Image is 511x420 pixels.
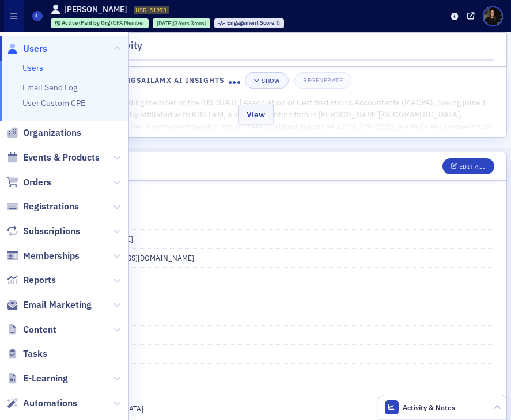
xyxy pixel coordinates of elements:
a: Automations [6,397,77,410]
div: Edit All [459,163,486,170]
span: Email Marketing [23,299,92,311]
dd: [PERSON_NAME] [78,230,494,248]
span: Engagement Score : [227,19,277,26]
div: Show [262,78,279,84]
a: E-Learning [6,372,68,385]
div: 0 [227,20,281,26]
span: Organizations [23,127,81,139]
div: Active (Paid by Org): Active (Paid by Org): CPA Member [51,18,149,28]
button: Edit All [442,158,494,174]
a: Tasks [6,348,47,360]
a: User Custom CPE [22,98,85,108]
span: Orders [23,176,51,189]
a: Registrations [6,200,79,213]
a: Active (Paid by Org) CPA Member [55,20,145,27]
div: 1989-05-19 00:00:00 [153,18,210,28]
a: Users [22,63,43,73]
h1: [PERSON_NAME] [64,4,127,15]
a: Email Send Log [22,82,77,93]
h4: Magically Generating SailAMX AI Insights [38,75,229,86]
a: Events & Products [6,151,100,164]
button: Show [245,72,288,89]
span: E-Learning [23,372,68,385]
a: Orders [6,176,51,189]
a: Users [6,43,47,55]
span: CPA Member [113,19,145,26]
dd: [EMAIL_ADDRESS][DOMAIN_NAME] [78,249,494,267]
span: Content [23,323,56,336]
a: Subscriptions [6,225,80,238]
span: Memberships [23,250,80,262]
a: Email Marketing [6,299,92,311]
a: Organizations [6,127,81,139]
a: Memberships [6,250,80,262]
span: Activity & Notes [403,402,455,413]
span: Subscriptions [23,225,80,238]
a: Content [6,323,56,336]
span: USR-51973 [135,6,166,14]
span: Events & Products [23,151,100,164]
span: Reports [23,274,56,287]
a: Reports [6,274,56,287]
span: Profile [483,6,503,26]
span: Users [23,43,47,55]
dd: [DEMOGRAPHIC_DATA] [67,399,494,418]
span: Active (Paid by Org) [62,19,113,26]
div: (36yrs 3mos) [157,20,206,27]
button: Regenerate [294,72,351,89]
span: Automations [23,397,77,410]
div: Engagement Score: 0 [214,18,284,28]
button: View [238,105,274,125]
span: Tasks [23,348,47,360]
span: Registrations [23,200,79,213]
span: [DATE] [157,20,173,27]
